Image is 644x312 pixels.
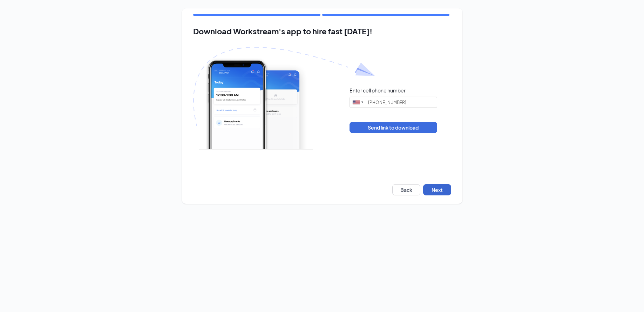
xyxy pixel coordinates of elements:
[423,184,451,195] button: Next
[350,122,437,133] button: Send link to download
[392,184,420,195] button: Back
[350,87,406,94] div: Enter cell phone number
[350,97,366,108] div: United States: +1
[350,97,437,108] input: (201) 555-0123
[193,27,451,36] h2: Download Workstream's app to hire fast [DATE]!
[193,47,375,150] img: Download Workstream's app with paper plane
